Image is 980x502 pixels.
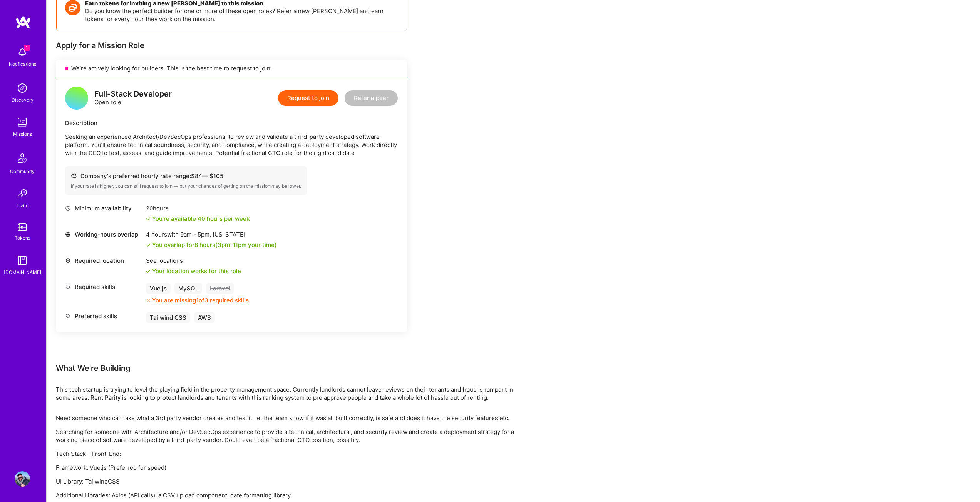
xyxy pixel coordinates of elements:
i: icon Check [146,269,151,274]
button: Request to join [278,90,338,106]
i: icon Cash [71,173,77,179]
div: Vue.js [146,283,171,294]
div: Community [10,167,35,175]
img: logo [15,15,31,29]
p: This tech startup is trying to level the playing field in the property management space. Currentl... [56,385,518,402]
p: UI Library: TailwindCSS [56,477,518,485]
i: icon Tag [65,313,71,319]
p: Need someone who can take what a 3rd party vendor creates and test it, let the team know if it wa... [56,414,518,422]
img: User Avatar [15,471,30,487]
span: 3pm - 11pm [218,241,246,248]
p: Seeking an experienced Architect/DevSecOps professional to review and validate a third-party deve... [65,133,398,157]
button: Refer a peer [345,90,398,106]
div: Missions [13,130,32,138]
div: Required location [65,257,142,265]
div: You are missing 1 of 3 required skills [152,296,249,304]
div: See locations [146,257,241,265]
p: Additional Libraries: Axios (API calls), a CSV upload component, date formatting library [56,491,518,499]
div: MySQL [174,283,202,294]
div: Working-hours overlap [65,230,142,238]
div: Invite [17,202,28,210]
img: teamwork [15,115,30,130]
i: icon Tag [65,284,71,290]
div: [DOMAIN_NAME] [4,268,41,276]
img: Invite [15,186,30,202]
img: Community [13,149,32,167]
p: Do you know the perfect builder for one or more of these open roles? Refer a new [PERSON_NAME] an... [85,7,399,23]
div: Tailwind CSS [146,312,190,323]
span: 1 [24,45,30,51]
i: icon CloseOrange [146,298,151,303]
div: Open role [94,90,172,106]
i: icon Clock [65,205,71,211]
img: discovery [15,80,30,96]
div: AWS [194,312,215,323]
div: Notifications [9,60,36,68]
div: You're available 40 hours per week [146,215,250,223]
div: 4 hours with [US_STATE] [146,230,277,238]
div: Your location works for this role [146,267,241,275]
i: icon Check [146,217,151,221]
img: bell [15,45,30,60]
i: icon World [65,232,71,237]
div: Minimum availability [65,204,142,212]
div: You overlap for 8 hours ( your time) [152,241,277,249]
p: Framework: Vue.js (Preferred for speed) [56,464,518,472]
div: Preferred skills [65,312,142,320]
img: tokens [18,223,27,231]
div: Description [65,119,398,127]
img: guide book [15,253,30,268]
div: Laravel [206,283,234,294]
div: Tokens [15,234,30,242]
div: What We're Building [56,363,518,373]
i: icon Check [146,243,151,247]
div: Company's preferred hourly rate range: $ 84 — $ 105 [71,172,301,180]
a: User Avatar [13,471,32,487]
div: Full-Stack Developer [94,90,172,98]
div: Discovery [12,96,34,104]
p: Tech Stack - Front-End: [56,450,518,458]
span: 9am - 5pm , [179,231,213,238]
p: Searching for someone with Architecture and/or DevSecOps experience to provide a technical, archi... [56,428,518,444]
div: Apply for a Mission Role [56,40,407,50]
div: If your rate is higher, you can still request to join — but your chances of getting on the missio... [71,183,301,189]
div: Required skills [65,283,142,291]
i: icon Location [65,258,71,264]
div: We’re actively looking for builders. This is the best time to request to join. [56,60,407,77]
div: 20 hours [146,204,250,212]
